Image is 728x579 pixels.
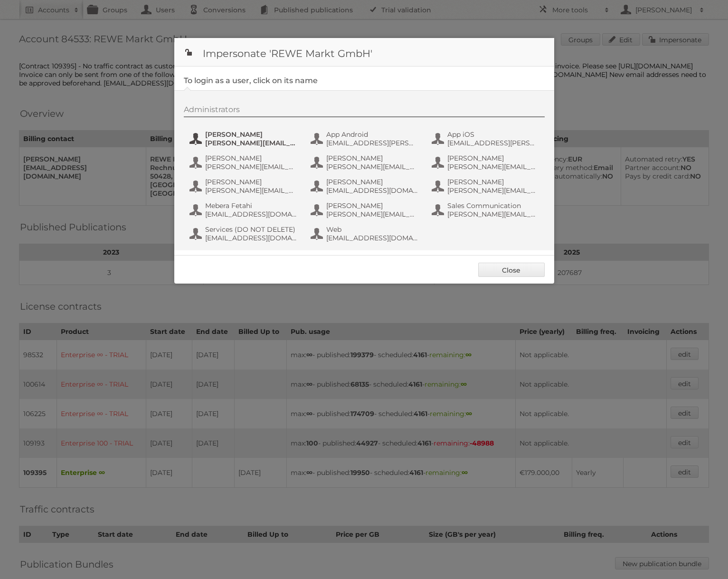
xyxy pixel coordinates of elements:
span: [EMAIL_ADDRESS][DOMAIN_NAME] [326,186,418,195]
a: Close [478,263,545,277]
span: [PERSON_NAME][EMAIL_ADDRESS][PERSON_NAME][DOMAIN_NAME] [447,162,539,171]
button: App iOS [EMAIL_ADDRESS][PERSON_NAME][DOMAIN_NAME] [431,129,542,148]
span: App iOS [447,130,539,139]
span: [PERSON_NAME][EMAIL_ADDRESS][PERSON_NAME][DOMAIN_NAME] [326,162,418,171]
span: [PERSON_NAME] [326,154,418,162]
span: [EMAIL_ADDRESS][DOMAIN_NAME] [326,234,418,242]
button: [PERSON_NAME] [PERSON_NAME][EMAIL_ADDRESS][PERSON_NAME][DOMAIN_NAME] [189,129,300,148]
button: Mebera Fetahi [EMAIL_ADDRESS][DOMAIN_NAME] [189,200,300,219]
span: [PERSON_NAME] [447,178,539,186]
span: [PERSON_NAME][EMAIL_ADDRESS][PERSON_NAME][DOMAIN_NAME] [205,139,297,147]
span: [EMAIL_ADDRESS][DOMAIN_NAME] [205,210,297,218]
span: [EMAIL_ADDRESS][DOMAIN_NAME] [205,234,297,242]
button: Web [EMAIL_ADDRESS][DOMAIN_NAME] [310,224,421,243]
span: Mebera Fetahi [205,201,297,210]
h1: Impersonate 'REWE Markt GmbH' [174,38,554,66]
span: [PERSON_NAME] [326,178,418,186]
button: Sales Communication [PERSON_NAME][EMAIL_ADDRESS][PERSON_NAME][DOMAIN_NAME] [431,200,542,219]
button: App Android [EMAIL_ADDRESS][PERSON_NAME][DOMAIN_NAME] [310,129,421,148]
button: [PERSON_NAME] [PERSON_NAME][EMAIL_ADDRESS][DOMAIN_NAME] [189,177,300,196]
button: [PERSON_NAME] [PERSON_NAME][EMAIL_ADDRESS][PERSON_NAME][DOMAIN_NAME] [431,177,542,196]
span: [PERSON_NAME][EMAIL_ADDRESS][DOMAIN_NAME] [205,186,297,195]
span: Sales Communication [447,201,539,210]
span: [PERSON_NAME] [326,201,418,210]
span: Services (DO NOT DELETE) [205,225,297,234]
button: [PERSON_NAME] [PERSON_NAME][EMAIL_ADDRESS][PERSON_NAME][DOMAIN_NAME] [189,153,300,172]
span: [PERSON_NAME][EMAIL_ADDRESS][DOMAIN_NAME] [326,210,418,218]
button: Services (DO NOT DELETE) [EMAIL_ADDRESS][DOMAIN_NAME] [189,224,300,243]
button: [PERSON_NAME] [PERSON_NAME][EMAIL_ADDRESS][PERSON_NAME][DOMAIN_NAME] [431,153,542,172]
span: [EMAIL_ADDRESS][PERSON_NAME][DOMAIN_NAME] [447,139,539,147]
span: [PERSON_NAME] [205,130,297,139]
span: [PERSON_NAME][EMAIL_ADDRESS][PERSON_NAME][DOMAIN_NAME] [447,210,539,218]
div: Administrators [184,105,545,117]
button: [PERSON_NAME] [PERSON_NAME][EMAIL_ADDRESS][DOMAIN_NAME] [310,200,421,219]
span: [PERSON_NAME] [447,154,539,162]
legend: To login as a user, click on its name [184,76,318,85]
span: [PERSON_NAME] [205,154,297,162]
span: [PERSON_NAME][EMAIL_ADDRESS][PERSON_NAME][DOMAIN_NAME] [205,162,297,171]
span: Web [326,225,418,234]
span: [EMAIL_ADDRESS][PERSON_NAME][DOMAIN_NAME] [326,139,418,147]
span: App Android [326,130,418,139]
button: [PERSON_NAME] [PERSON_NAME][EMAIL_ADDRESS][PERSON_NAME][DOMAIN_NAME] [310,153,421,172]
span: [PERSON_NAME][EMAIL_ADDRESS][PERSON_NAME][DOMAIN_NAME] [447,186,539,195]
span: [PERSON_NAME] [205,178,297,186]
button: [PERSON_NAME] [EMAIL_ADDRESS][DOMAIN_NAME] [310,177,421,196]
